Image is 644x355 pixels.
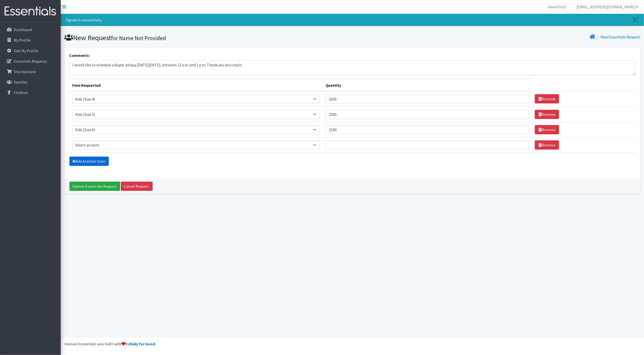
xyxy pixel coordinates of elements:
h1: New Request [65,34,351,42]
p: Distributions [14,69,36,74]
a: Ruby for Good [130,341,155,346]
img: HumanEssentials [2,3,59,19]
a: Edit My Profile [2,46,59,56]
input: Submit Essentials Request [69,182,120,191]
a: Remove [535,110,559,119]
p: Essentials Requests [14,59,47,64]
a: Add Another Item [69,157,109,166]
th: Item Requested [69,79,323,91]
label: Comments: [69,52,90,58]
a: Need Help? [544,2,571,12]
a: Dashboard [2,25,59,34]
strong: Human Essentials was built with by . [65,341,156,346]
a: Distributions [2,67,59,76]
a: New Essentials Request [601,34,640,39]
a: Essentials Requests [2,56,59,66]
p: Dashboard [14,27,32,32]
a: Remove [535,125,559,134]
p: Families [14,80,28,85]
p: Edit My Profile [14,48,38,53]
div: Signed in successfully. [61,14,644,26]
a: Children [2,88,59,97]
a: Close [628,14,644,26]
a: My Profile [2,35,59,45]
p: My Profile [14,38,31,42]
a: Remove [535,140,559,150]
th: Quantity [323,79,532,91]
a: Cancel Request [121,182,153,191]
a: Remove [535,94,559,103]
p: Children [14,90,28,95]
small: for Name Not Provided [111,34,166,42]
a: Families [2,77,59,87]
a: [EMAIL_ADDRESS][DOMAIN_NAME] [573,2,642,12]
